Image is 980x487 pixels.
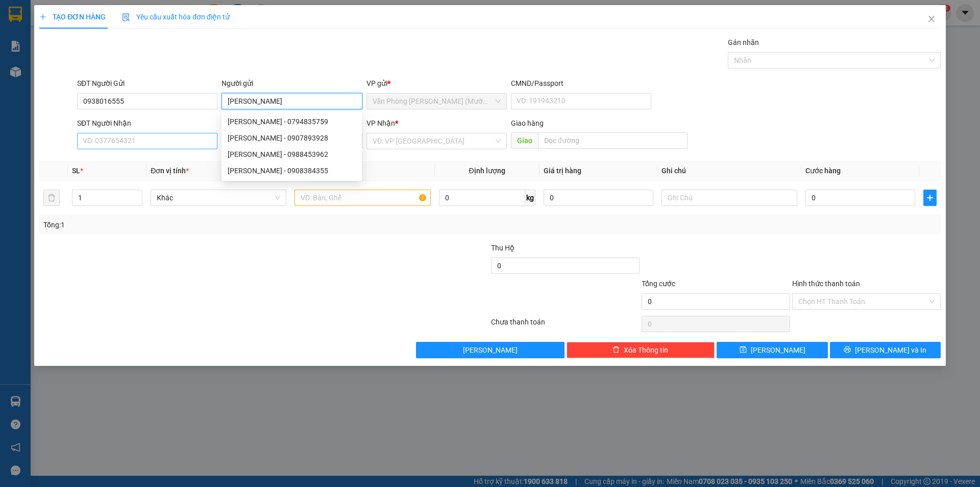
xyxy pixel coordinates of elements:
[228,149,356,160] div: [PERSON_NAME] - 0988453962
[111,13,135,37] img: logo.jpg
[657,161,801,181] th: Ghi chú
[567,342,715,358] button: deleteXóa Thông tin
[830,342,941,358] button: printer[PERSON_NAME] và In
[122,13,230,21] span: Yêu cầu xuất hóa đơn điện tử
[855,344,926,356] span: [PERSON_NAME] và In
[366,78,507,89] div: VP gửi
[222,146,362,163] div: NGỌC PHƯƠNG - 0988453962
[222,163,362,179] div: NGỌC PHƯƠNG - 0908384355
[923,190,937,206] button: plus
[416,342,565,358] button: [PERSON_NAME]
[295,190,430,206] input: VD: Bàn, Ghế
[13,13,64,64] img: logo.jpg
[39,13,106,21] span: TẠO ĐƠN HÀNG
[544,167,581,175] span: Giá trị hàng
[624,344,668,356] span: Xóa Thông tin
[72,167,80,175] span: SL
[77,118,217,129] div: SĐT Người Nhận
[740,346,747,354] span: save
[661,190,797,206] input: Ghi Chú
[544,190,653,206] input: 0
[792,280,860,288] label: Hình thức thanh toán
[917,5,946,34] button: Close
[511,78,651,89] div: CMND/Passport
[222,78,362,89] div: Người gửi
[122,13,130,21] img: icon
[538,132,688,149] input: Dọc đường
[13,66,58,114] b: [PERSON_NAME]
[751,344,805,356] span: [PERSON_NAME]
[43,219,378,230] div: Tổng: 1
[39,13,46,20] span: plus
[228,116,356,127] div: [PERSON_NAME] - 0794835759
[612,346,620,354] span: delete
[844,346,851,354] span: printer
[222,130,362,146] div: PHẠM THỊ NGỌC PHƯƠNG - 0907893928
[157,190,280,205] span: Khác
[222,113,362,130] div: NGUYỄN HOÀNG NGỌC PHƯƠNG - 0794835759
[491,244,514,252] span: Thu Hộ
[86,49,140,61] li: (c) 2017
[43,190,60,206] button: delete
[511,132,538,149] span: Giao
[77,78,217,89] div: SĐT Người Gửi
[717,342,827,358] button: save[PERSON_NAME]
[373,94,501,109] span: Văn Phòng Trần Phú (Mường Thanh)
[151,167,189,175] span: Đơn vị tính
[228,165,356,176] div: [PERSON_NAME] - 0908384355
[490,316,641,334] div: Chưa thanh toán
[228,132,356,144] div: [PERSON_NAME] - 0907893928
[728,38,759,47] label: Gán nhãn
[525,190,535,206] span: kg
[924,194,936,202] span: plus
[86,39,140,47] b: [DOMAIN_NAME]
[463,344,518,356] span: [PERSON_NAME]
[927,15,936,23] span: close
[469,167,505,175] span: Định lượng
[366,119,395,127] span: VP Nhận
[642,280,675,288] span: Tổng cước
[511,119,544,127] span: Giao hàng
[66,15,98,81] b: BIÊN NHẬN GỬI HÀNG
[805,167,841,175] span: Cước hàng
